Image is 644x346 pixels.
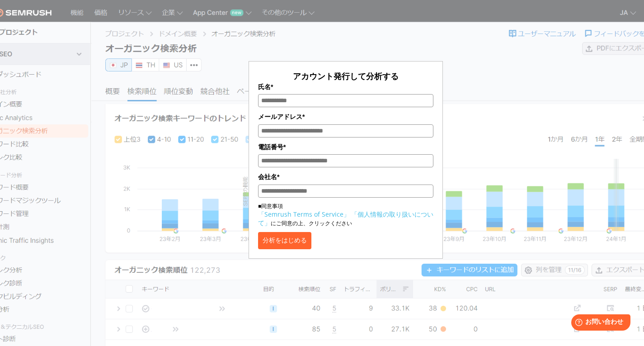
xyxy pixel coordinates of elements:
[258,210,350,218] a: 「Semrush Terms of Service」
[258,202,433,228] p: ■同意事項 にご同意の上、クリックください
[258,210,433,227] a: 「個人情報の取り扱いについて」
[293,71,399,81] span: アカウント発行して分析する
[258,142,433,152] label: 電話番号*
[258,112,433,122] label: メールアドレス*
[258,232,311,249] button: 分析をはじめる
[564,311,634,336] iframe: Help widget launcher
